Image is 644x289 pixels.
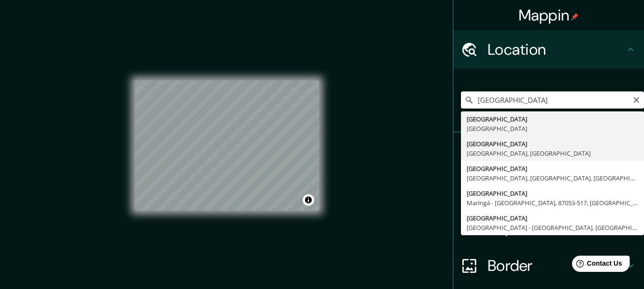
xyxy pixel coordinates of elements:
div: [GEOGRAPHIC_DATA] [467,164,638,173]
img: pin-icon.png [571,13,579,20]
h4: Border [488,256,625,275]
div: Location [453,30,644,69]
div: Maringá - [GEOGRAPHIC_DATA], 87053-517, [GEOGRAPHIC_DATA] [467,198,638,208]
iframe: Help widget launcher [559,252,634,279]
div: [GEOGRAPHIC_DATA] [467,114,638,124]
div: Layout [453,209,644,247]
button: Clear [633,95,640,104]
div: Border [453,247,644,285]
div: [GEOGRAPHIC_DATA], [GEOGRAPHIC_DATA] [467,149,638,158]
div: Pins [453,132,644,170]
div: [GEOGRAPHIC_DATA] [467,124,638,133]
div: Style [453,170,644,209]
div: [GEOGRAPHIC_DATA] [467,139,638,149]
div: [GEOGRAPHIC_DATA] [467,213,638,223]
h4: Layout [488,218,625,237]
input: Pick your city or area [461,91,644,109]
button: Toggle attribution [303,194,314,206]
div: [GEOGRAPHIC_DATA] [467,189,638,198]
h4: Location [488,40,625,59]
canvas: Map [135,80,319,210]
div: [GEOGRAPHIC_DATA], [GEOGRAPHIC_DATA], [GEOGRAPHIC_DATA] [467,173,638,183]
div: [GEOGRAPHIC_DATA] - [GEOGRAPHIC_DATA], [GEOGRAPHIC_DATA] [467,223,638,232]
h4: Mappin [519,6,579,25]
